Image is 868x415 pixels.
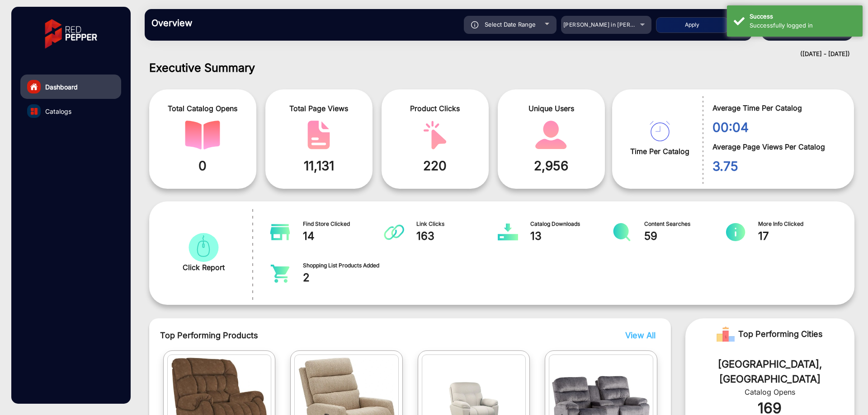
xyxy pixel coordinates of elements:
[533,121,569,149] img: catalog
[726,223,746,241] img: catalog
[31,108,38,115] img: catalog
[388,156,482,175] span: 220
[623,329,653,341] button: View All
[30,83,38,91] img: home
[717,325,735,343] img: Rank image
[45,82,78,92] span: Dashboard
[505,103,598,114] span: Unique Users
[301,121,336,149] img: catalog
[758,220,840,228] span: More Info Clicked
[186,233,221,262] img: catalog
[699,387,841,397] div: Catalog Opens
[758,228,840,244] span: 17
[656,17,728,33] button: Apply
[160,329,541,341] span: Top Performing Products
[416,220,498,228] span: Link Clicks
[417,121,453,149] img: catalog
[738,325,823,343] span: Top Performing Cities
[485,21,536,28] span: Select Date Range
[650,121,670,141] img: catalog
[530,228,612,244] span: 13
[151,18,278,28] h3: Overview
[712,118,840,137] span: 00:04
[272,103,366,114] span: Total Page Views
[303,220,385,228] span: Find Store Clicked
[156,103,250,114] span: Total Catalog Opens
[750,12,856,21] div: Success
[498,223,518,241] img: catalog
[712,157,840,176] span: 3.75
[303,261,385,270] span: Shopping List Products Added
[505,156,598,175] span: 2,956
[471,21,479,28] img: icon
[149,61,854,75] h1: Executive Summary
[416,228,498,244] span: 163
[388,103,482,114] span: Product Clicks
[185,121,220,149] img: catalog
[625,331,656,340] span: View All
[183,262,225,273] span: Click Report
[384,223,404,241] img: catalog
[303,270,385,286] span: 2
[612,223,632,241] img: catalog
[563,21,663,28] span: [PERSON_NAME] in [PERSON_NAME]
[712,103,840,113] span: Average Time Per Catalog
[272,156,366,175] span: 11,131
[20,75,121,99] a: Dashboard
[20,99,121,123] a: Catalogs
[156,156,250,175] span: 0
[136,50,850,59] div: ([DATE] - [DATE])
[38,11,104,56] img: vmg-logo
[712,141,840,152] span: Average Page Views Per Catalog
[699,357,841,387] div: [GEOGRAPHIC_DATA], [GEOGRAPHIC_DATA]
[530,220,612,228] span: Catalog Downloads
[45,107,71,116] span: Catalogs
[303,228,385,244] span: 14
[270,265,290,283] img: catalog
[270,223,290,241] img: catalog
[750,21,856,30] div: Successfully logged in
[644,228,726,244] span: 59
[644,220,726,228] span: Content Searches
